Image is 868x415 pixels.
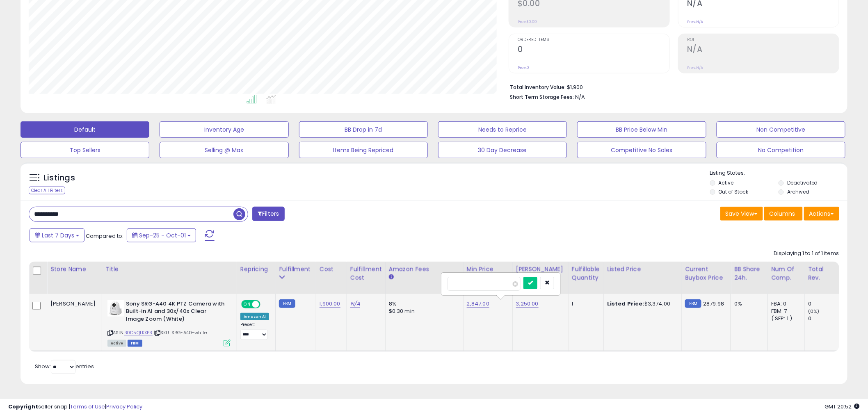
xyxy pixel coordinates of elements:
li: $1,900 [510,82,833,91]
div: Amazon Fees [389,265,460,274]
label: Deactivated [787,179,818,186]
div: Current Buybox Price [685,265,727,282]
span: Show: entries [35,363,94,370]
button: Top Sellers [21,142,149,158]
span: Columns [770,210,795,218]
div: [PERSON_NAME] [516,265,565,274]
button: Last 7 Days [30,228,85,242]
div: $0.30 min [389,308,457,315]
div: ( SFP: 1 ) [771,315,798,322]
div: Min Price [467,265,509,274]
b: Short Term Storage Fees: [510,93,574,100]
b: Total Inventory Value: [510,84,566,91]
button: Items Being Repriced [299,142,428,158]
div: Displaying 1 to 1 of 1 items [774,250,839,258]
small: Prev: N/A [687,19,703,24]
div: Amazon AI [240,313,269,320]
div: BB Share 24h. [734,265,764,282]
div: Cost [320,265,343,274]
a: 2,847.00 [467,300,489,308]
small: Amazon Fees. [389,274,394,281]
span: 2879.98 [704,300,724,308]
button: Actions [804,207,839,221]
div: 8% [389,300,457,308]
button: Filters [252,207,284,221]
button: BB Drop in 7d [299,121,428,138]
small: (0%) [808,308,820,315]
div: FBA: 0 [771,300,798,308]
div: 0 [808,315,841,322]
span: Sep-25 - Oct-01 [139,231,186,239]
small: Prev: $0.00 [518,19,537,24]
span: Compared to: [86,232,123,240]
span: FBM [128,340,142,347]
div: $3,374.00 [607,300,675,308]
p: Listing States: [710,169,847,177]
h2: N/A [687,45,839,56]
div: Repricing [240,265,272,274]
div: Clear All Filters [29,187,65,194]
small: FBM [685,299,701,308]
div: 0% [734,300,761,308]
a: 3,250.00 [516,300,539,308]
span: N/A [575,93,585,101]
b: Listed Price: [607,300,644,308]
b: Sony SRG-A40 4K PTZ Camera with Built-in AI and 30x/40x Clear Image Zoom (White) [126,300,226,325]
div: 0 [808,300,841,308]
h5: Listings [43,172,75,184]
a: 1,900.00 [320,300,340,308]
div: 1 [572,300,597,308]
div: ASIN: [107,300,231,346]
div: Preset: [240,322,269,340]
div: Store Name [50,265,98,274]
small: Prev: 0 [518,65,529,70]
span: Last 7 Days [42,231,74,239]
button: 30 Day Decrease [438,142,567,158]
div: Num of Comp. [771,265,801,282]
button: Sep-25 - Oct-01 [127,228,196,242]
h2: 0 [518,45,669,56]
div: Fulfillable Quantity [572,265,600,282]
span: Ordered Items [518,38,669,42]
button: Inventory Age [160,121,288,138]
span: OFF [259,301,272,308]
div: Total Rev. [808,265,838,282]
span: ON [242,301,252,308]
label: Out of Stock [719,188,749,195]
label: Archived [787,188,809,195]
div: FBM: 7 [771,308,798,315]
div: [PERSON_NAME] [50,300,96,308]
img: 31rQlbq5bcL._SL40_.jpg [107,300,124,317]
a: Terms of Use [70,403,105,410]
button: Save View [720,207,763,221]
button: Columns [764,207,803,221]
button: Needs to Reprice [438,121,567,138]
button: No Competition [717,142,845,158]
strong: Copyright [8,403,38,410]
button: Non Competitive [717,121,845,138]
div: seller snap | | [8,403,142,411]
span: All listings currently available for purchase on Amazon [107,340,126,347]
span: | SKU: SRG-A40-white [154,329,207,336]
span: 2025-10-9 20:52 GMT [825,403,860,410]
small: Prev: N/A [687,65,703,70]
div: Fulfillment Cost [350,265,382,282]
button: Competitive No Sales [577,142,706,158]
button: Default [21,121,149,138]
button: Selling @ Max [160,142,288,158]
a: Privacy Policy [106,403,142,410]
div: Listed Price [607,265,678,274]
small: FBM [279,299,295,308]
span: ROI [687,38,839,42]
div: Fulfillment [279,265,312,274]
label: Active [719,179,734,186]
button: BB Price Below Min [577,121,706,138]
a: N/A [350,300,360,308]
div: Title [105,265,233,274]
a: B0D5QLKXP3 [124,329,153,336]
